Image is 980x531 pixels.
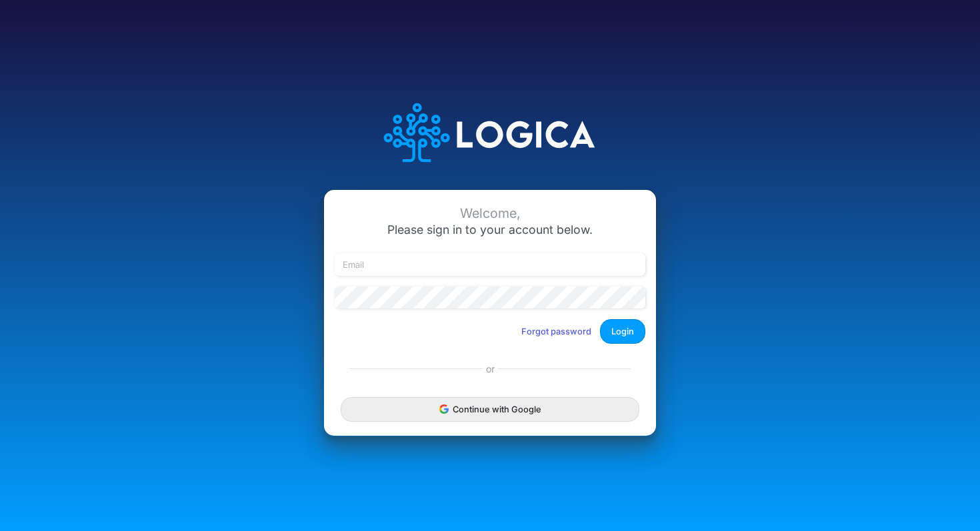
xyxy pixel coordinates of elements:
[341,397,639,422] button: Continue with Google
[387,223,593,237] span: Please sign in to your account below.
[335,253,645,276] input: Email
[600,319,645,344] button: Login
[513,320,600,342] button: Forgot password
[335,206,645,221] div: Welcome,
